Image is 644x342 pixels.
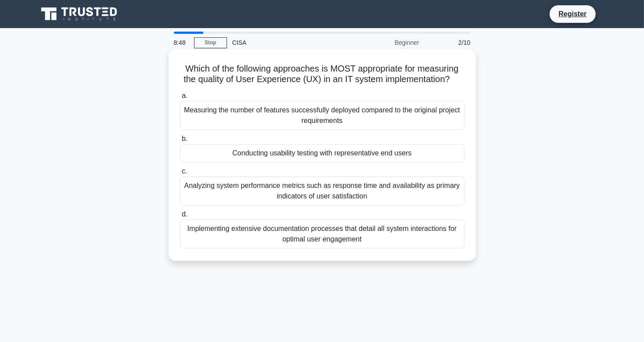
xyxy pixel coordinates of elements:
a: Stop [194,37,227,48]
div: Measuring the number of features successfully deployed compared to the original project requirements [180,101,464,130]
div: Beginner [348,34,425,51]
h5: Which of the following approaches is MOST appropriate for measuring the quality of User Experienc... [179,63,465,85]
div: Analyzing system performance metrics such as response time and availability as primary indicators... [180,176,464,205]
span: c. [182,167,187,175]
div: CISA [227,34,348,51]
div: 8:48 [169,34,194,51]
div: 2/10 [425,34,476,51]
a: Register [553,8,592,19]
span: d. [182,210,187,218]
span: b. [182,135,187,142]
span: a. [182,92,187,99]
div: Implementing extensive documentation processes that detail all system interactions for optimal us... [180,220,464,248]
div: Conducting usability testing with representative end users [180,144,464,162]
